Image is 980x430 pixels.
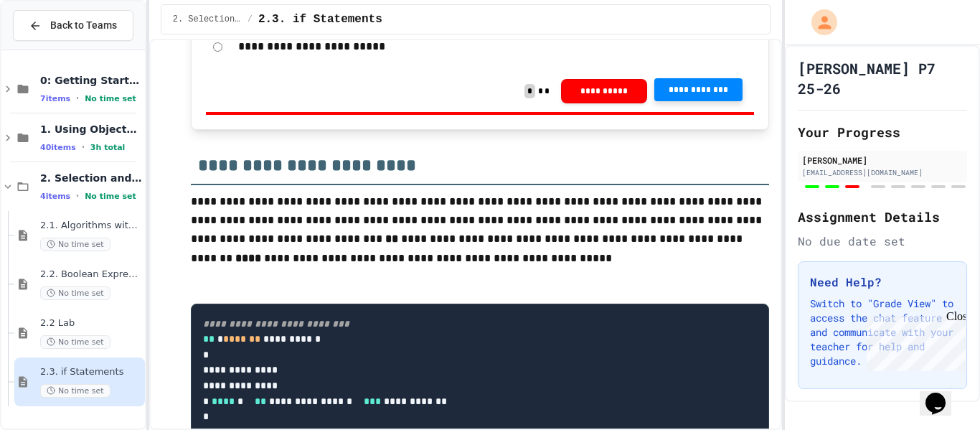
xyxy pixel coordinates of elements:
[810,296,955,368] p: Switch to "Grade View" to access the chat feature and communicate with your teacher for help and ...
[258,11,382,28] span: 2.3. if Statements
[40,317,142,329] span: 2.2 Lab
[76,93,79,104] span: •
[798,122,967,142] h2: Your Progress
[40,384,110,398] span: No time set
[40,268,142,281] span: 2.2. Boolean Expressions
[40,94,70,103] span: 7 items
[798,233,967,250] div: No due date set
[50,18,117,33] span: Back to Teams
[40,143,76,152] span: 40 items
[248,14,253,25] span: /
[810,274,955,291] h3: Need Help?
[802,154,963,167] div: [PERSON_NAME]
[90,143,126,152] span: 3h total
[802,167,963,178] div: [EMAIL_ADDRESS][DOMAIN_NAME]
[40,335,110,349] span: No time set
[40,220,142,232] span: 2.1. Algorithms with Selection and Repetition
[861,310,966,371] iframe: chat widget
[796,6,841,39] div: My Account
[76,190,79,202] span: •
[40,238,110,251] span: No time set
[85,94,136,103] span: No time set
[40,123,142,136] span: 1. Using Objects and Methods
[173,14,242,25] span: 2. Selection and Iteration
[6,6,99,91] div: Chat with us now!Close
[40,366,142,378] span: 2.3. if Statements
[798,207,967,227] h2: Assignment Details
[85,192,136,201] span: No time set
[40,172,142,184] span: 2. Selection and Iteration
[40,286,110,300] span: No time set
[40,74,142,87] span: 0: Getting Started
[82,141,85,153] span: •
[920,373,966,416] iframe: chat widget
[798,58,967,98] h1: [PERSON_NAME] P7 25-26
[13,10,133,41] button: Back to Teams
[40,192,70,201] span: 4 items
